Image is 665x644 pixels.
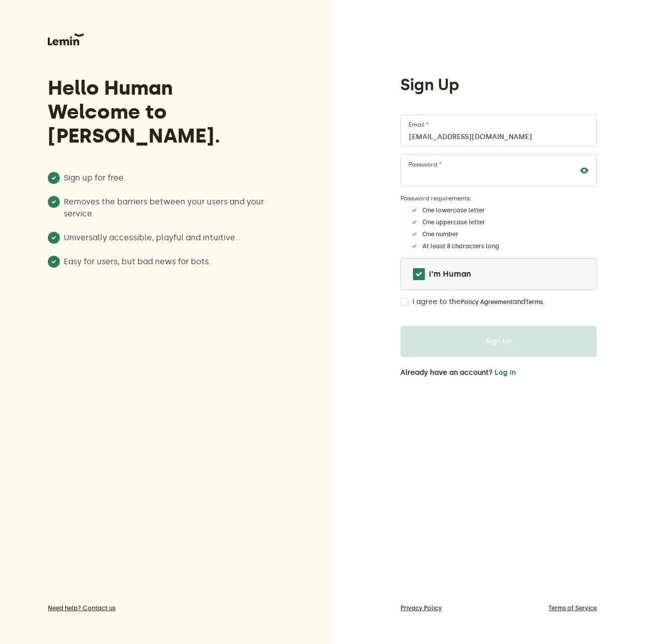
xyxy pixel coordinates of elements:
li: Sign up for free. [48,172,279,184]
input: Email * [400,115,597,147]
span: Already have an account? [400,369,493,377]
button: Log in [495,369,516,377]
a: Policy Agreement [461,298,513,306]
li: One lowercase letter [410,206,597,214]
label: Email * [408,121,429,129]
li: Easy for users, but bad news for bots. [48,256,279,268]
h3: Hello Human Welcome to [PERSON_NAME]. [48,76,279,148]
li: Removes the barriers between your users and your service. [48,196,279,220]
span: I'm Human [429,268,471,280]
a: Terms of Service [548,604,597,612]
label: Password * [408,161,442,168]
a: Terms [526,298,543,306]
label: I agree to the and . [412,298,545,306]
a: Privacy Policy [400,604,442,612]
img: Lemin logo [48,33,84,45]
label: Password requirements: [400,194,597,202]
h1: Sign Up [400,75,459,95]
a: Need help? Contact us [48,604,279,612]
li: At least 8 characters long [410,242,597,250]
li: One uppercase letter [410,218,597,226]
button: Sign Up [400,326,597,357]
li: Universally accessible, playful and intuitive. [48,232,279,244]
li: One number [410,230,597,238]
